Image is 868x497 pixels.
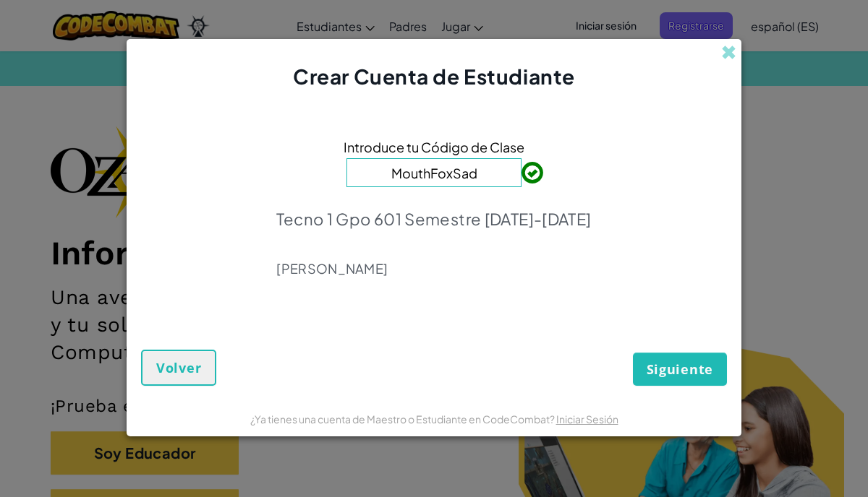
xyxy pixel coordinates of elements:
span: Volver [156,359,201,376]
a: Iniciar Sesión [556,412,618,425]
button: Siguiente [633,353,727,386]
p: Tecno 1 Gpo 601 Semestre [DATE]-[DATE] [276,209,591,229]
p: [PERSON_NAME] [276,260,591,277]
span: Introduce tu Código de Clase [344,137,524,157]
button: Volver [141,350,216,386]
span: ¿Ya tienes una cuenta de Maestro o Estudiante en CodeCombat? [250,412,556,425]
span: Crear Cuenta de Estudiante [293,64,575,89]
span: Siguiente [647,360,713,378]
